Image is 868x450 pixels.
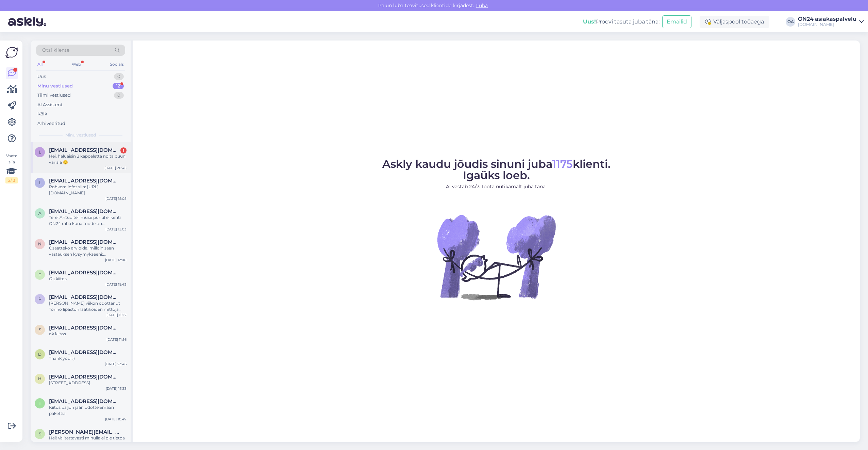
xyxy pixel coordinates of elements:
span: simonlandgards@hotmail.com [49,325,120,331]
div: ON24 asiakaspalvelu [798,16,856,22]
div: Osaatteko arvioida, milloin saan vastauksen kysymykseeni: [PERSON_NAME] pohja sängyssä on? [49,245,127,257]
span: Otsi kliente [42,47,69,54]
div: [DATE] 20:45 [104,165,127,171]
div: Thank you! :) [49,355,127,361]
span: lasmo@hotmail.fi [49,147,120,153]
span: l [39,149,41,155]
span: 1175 [552,157,573,171]
span: d [38,352,41,357]
span: Askly kaudu jõudis sinuni juba klienti. Igaüks loeb. [382,157,611,182]
span: h [38,376,41,381]
div: [DOMAIN_NAME] [798,22,856,27]
div: Rohkem infot siin: [URL][DOMAIN_NAME] [49,184,127,196]
div: Proovi tasuta juba täna: [583,18,660,26]
span: lehtinen.merja@gmail.com [49,178,120,184]
div: [DATE] 10:47 [105,417,127,422]
b: Uus! [583,18,596,25]
span: tuula263@hotmail.com [49,270,120,276]
div: 0 [114,92,124,99]
div: 2 / 3 [5,177,18,183]
div: Hei! Valitettavasti minulla ei ole tietoa Marco-vitriinikaapin peilikuvakokoonpanon tai ylösalais... [49,435,127,447]
span: pipsalai1@gmail.com [49,294,120,300]
div: Uus [37,73,46,80]
div: ok kiitos [49,331,127,337]
div: [DATE] 15:12 [106,312,127,318]
span: niina_harjula@hotmail.com [49,239,120,245]
div: [STREET_ADDRESS]. [49,380,127,386]
span: t [39,272,41,277]
div: Väljaspool tööaega [700,16,769,28]
div: [DATE] 19:43 [105,282,127,287]
span: s [39,431,41,436]
span: donegandaniel2513@gmail.com [49,349,120,355]
div: Minu vestlused [37,83,73,90]
div: AI Assistent [37,101,63,108]
div: Web [70,60,82,69]
div: [DATE] 11:56 [106,337,127,342]
span: hurinapiipari@hotmail.com [49,374,120,380]
span: s.myllarinen@gmail.com [49,429,120,435]
div: [PERSON_NAME] viikon odottanut Torino lipaston laatikoiden mittoja [PERSON_NAME] mitä ABS-Kanttau... [49,300,127,312]
div: Hei, haluaisin 2 kappaletta noita puun värisiä ☺️ [49,153,127,165]
span: n [38,241,41,246]
div: [DATE] 15:03 [105,227,127,232]
button: Emailid [662,15,691,28]
div: Tere! Antud tellimuse puhul ei kehti ON24 raha kuna toode on [DEMOGRAPHIC_DATA]. [49,214,127,227]
span: p [38,296,41,302]
span: s [39,327,41,332]
div: Kiitos paljon jään odottelemaan pakettia [49,404,127,417]
div: OA [786,17,795,27]
span: a [38,211,41,216]
div: Kõik [37,111,47,117]
img: Askly Logo [5,46,18,59]
div: [DATE] 12:00 [105,257,127,262]
div: 0 [114,73,124,80]
span: anette.helenius@hotmail.com [49,208,120,214]
span: t [39,401,41,406]
div: [DATE] 23:46 [105,361,127,367]
a: ON24 asiakaspalvelu[DOMAIN_NAME] [798,16,864,27]
div: Tiimi vestlused [37,92,71,99]
div: Ok kiitos, [49,276,127,282]
div: Arhiveeritud [37,120,65,127]
div: 12 [113,83,124,90]
span: terhik31@gmail.com [49,398,120,404]
div: 1 [120,147,127,154]
div: Vaata siia [5,153,18,183]
div: Socials [108,60,125,69]
div: [DATE] 13:33 [106,386,127,391]
div: All [36,60,44,69]
span: Luba [474,2,490,9]
p: AI vastab 24/7. Tööta nutikamalt juba täna. [382,183,611,190]
span: l [39,180,41,185]
div: [DATE] 15:05 [105,196,127,201]
img: No Chat active [435,196,557,318]
span: Minu vestlused [65,132,96,138]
